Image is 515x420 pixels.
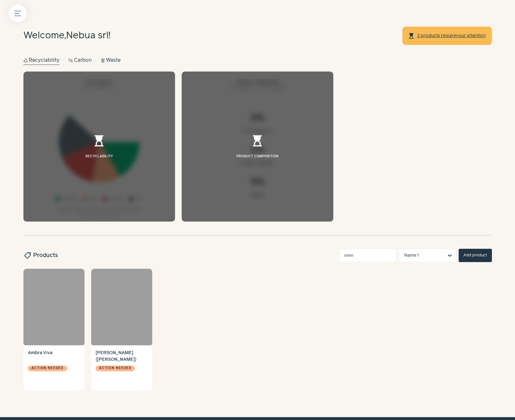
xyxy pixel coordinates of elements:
[23,29,110,43] h1: Welcome, !
[68,56,92,65] button: Carbon
[85,154,113,159] h2: Recyclability
[101,56,121,65] button: Waste
[23,252,31,259] span: sell
[31,366,64,371] span: Action needed
[92,134,106,147] span: hourglass_top
[459,249,492,262] button: Add product
[91,345,152,391] a: [PERSON_NAME] ([PERSON_NAME]) Action needed
[251,134,264,147] span: hourglass_top
[408,33,415,39] span: hourglass_top
[23,269,85,345] a: Ambra Viva
[417,33,486,38] a: 2 products requireyour attention
[23,56,60,65] button: Recyclability
[99,366,131,371] span: Action needed
[96,350,148,363] h4: Ambra Viva (campione)
[91,269,152,345] a: Ambra Viva (campione)
[28,350,80,363] h4: Ambra Viva
[23,251,58,260] h2: Products
[66,31,109,40] span: Nebua srl
[23,345,85,391] a: Ambra Viva Action needed
[236,154,279,159] h2: Product composition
